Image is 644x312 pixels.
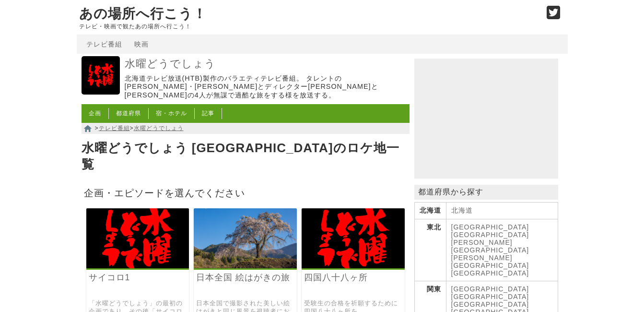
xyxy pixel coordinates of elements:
[89,110,101,117] a: 企画
[89,272,187,283] a: サイコロ1
[451,285,529,293] a: [GEOGRAPHIC_DATA]
[414,203,446,219] th: 北海道
[451,269,529,277] a: [GEOGRAPHIC_DATA]
[414,219,446,281] th: 東北
[86,40,122,48] a: テレビ番組
[82,184,410,201] h2: 企画・エピソードを選んでください
[125,74,407,99] p: 北海道テレビ放送(HTB)製作のバラエティテレビ番組。 タレントの[PERSON_NAME]・[PERSON_NAME]とディレクター[PERSON_NAME]と[PERSON_NAME]の4人...
[451,239,529,254] a: [PERSON_NAME][GEOGRAPHIC_DATA]
[196,272,294,283] a: 日本全国 絵はがきの旅
[202,110,214,117] a: 記事
[82,123,410,134] nav: > >
[451,206,473,214] a: 北海道
[451,293,529,300] a: [GEOGRAPHIC_DATA]
[79,6,207,21] a: あの場所へ行こう！
[99,125,130,132] a: テレビ番組
[134,40,149,48] a: 映画
[125,57,407,71] a: 水曜どうでしょう
[194,262,297,270] a: 水曜どうでしょう 日本全国 絵はがきの旅
[451,254,529,269] a: [PERSON_NAME][GEOGRAPHIC_DATA]
[82,56,120,95] img: 水曜どうでしょう
[414,59,558,179] iframe: Advertisement
[451,223,529,231] a: [GEOGRAPHIC_DATA]
[547,12,561,20] a: Twitter (@go_thesights)
[82,138,410,175] h1: 水曜どうでしょう [GEOGRAPHIC_DATA]のロケ地一覧
[194,208,297,268] img: 水曜どうでしょう 日本全国 絵はがきの旅
[302,262,405,270] a: 水曜どうでしょう 四国八十八ヶ所
[134,125,184,132] a: 水曜どうでしょう
[86,262,189,270] a: 水曜どうでしょう サイコロ1
[302,208,405,268] img: 水曜どうでしょう 四国八十八ヶ所
[156,110,187,117] a: 宿・ホテル
[86,208,189,268] img: 水曜どうでしょう サイコロ1
[116,110,141,117] a: 都道府県
[82,88,120,96] a: 水曜どうでしょう
[304,272,402,283] a: 四国八十八ヶ所
[414,185,558,200] p: 都道府県から探す
[451,231,529,239] a: [GEOGRAPHIC_DATA]
[79,23,537,30] p: テレビ・映画で観たあの場所へ行こう！
[451,300,529,308] a: [GEOGRAPHIC_DATA]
